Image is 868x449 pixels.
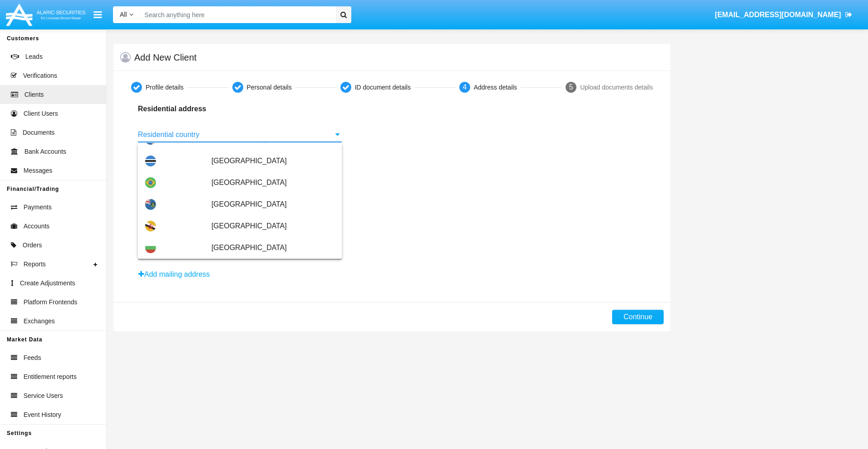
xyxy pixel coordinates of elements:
[138,104,342,114] p: Residential address
[580,83,653,92] div: Upload documents details
[24,391,63,401] span: Service Users
[24,260,46,269] span: Reports
[715,11,841,19] span: [EMAIL_ADDRESS][DOMAIN_NAME]
[24,353,41,363] span: Feeds
[212,150,335,172] span: [GEOGRAPHIC_DATA]
[474,83,517,92] div: Address details
[711,2,857,28] a: [EMAIL_ADDRESS][DOMAIN_NAME]
[24,109,58,118] span: Client Users
[24,166,52,175] span: Messages
[24,317,55,326] span: Exchanges
[569,83,573,91] span: 5
[23,241,42,250] span: Orders
[5,1,87,28] img: Logo image
[24,410,61,420] span: Event History
[212,237,335,259] span: [GEOGRAPHIC_DATA]
[212,172,335,194] span: [GEOGRAPHIC_DATA]
[24,298,77,307] span: Platform Frontends
[24,372,77,382] span: Entitlement reports
[462,83,467,91] span: 4
[24,147,66,156] span: Bank Accounts
[146,83,184,92] div: Profile details
[25,52,42,61] span: Leads
[355,83,411,92] div: ID document details
[23,128,55,137] span: Documents
[23,71,57,80] span: Verifications
[212,194,335,215] span: [GEOGRAPHIC_DATA]
[24,203,52,212] span: Payments
[212,215,335,237] span: [GEOGRAPHIC_DATA]
[24,90,44,99] span: Clients
[134,54,197,61] h5: Add New Client
[120,11,127,18] span: All
[138,269,210,280] button: Add mailing address
[140,6,333,23] input: Search
[20,279,75,288] span: Create Adjustments
[247,83,292,92] div: Personal details
[113,10,140,19] a: All
[24,222,50,231] span: Accounts
[612,310,664,324] button: Continue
